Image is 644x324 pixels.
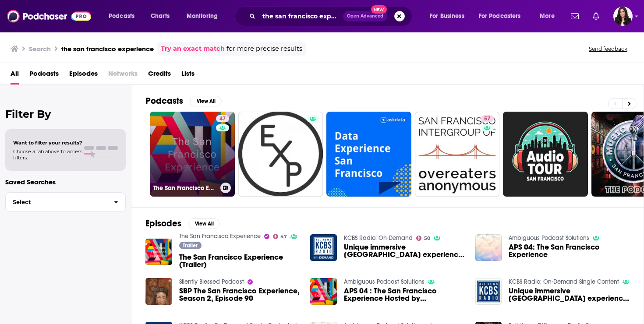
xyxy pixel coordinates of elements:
[181,67,195,85] a: Lists
[13,148,82,161] span: Choose a tab above to access filters.
[183,243,198,248] span: Trailer
[161,44,225,54] a: Try an exact match
[416,236,430,241] a: 50
[371,5,387,14] span: New
[344,287,465,302] span: APS 04 : The San Francisco Experience Hosted by [PERSON_NAME]
[190,96,222,106] button: View All
[61,45,154,53] h3: the san francisco experience
[613,7,633,26] button: Show profile menu
[347,14,383,18] span: Open Advanced
[29,67,59,85] a: Podcasts
[69,67,98,85] a: Episodes
[344,234,413,242] a: KCBS Radio: On-Demand
[343,11,387,21] button: Open AdvancedNew
[586,45,630,53] button: Send feedback
[310,278,337,305] img: APS 04 : The San Francisco Experience Hosted by Jim Herlihy
[216,115,229,122] a: 47
[109,10,134,22] span: Podcasts
[475,278,502,305] img: Unique immersive San Francisco experience for your ears
[613,7,633,26] img: User Profile
[145,95,183,106] h2: Podcasts
[484,115,490,123] span: 57
[310,234,337,261] img: Unique immersive San Francisco experience for your ears
[540,10,555,22] span: More
[179,232,261,240] a: The San Francisco Experience
[280,235,287,239] span: 47
[509,243,630,258] a: APS 04: The San Francisco Experience
[103,9,146,23] button: open menu
[108,67,138,85] span: Networks
[145,218,220,229] a: EpisodesView All
[415,112,500,197] a: 57
[509,287,630,302] span: Unique immersive [GEOGRAPHIC_DATA] experience for your ears
[6,199,107,205] span: Select
[219,115,226,123] span: 47
[509,278,619,285] a: KCBS Radio: On-Demand Single Content
[226,44,302,54] span: for more precise results
[5,108,126,120] h2: Filter By
[188,218,220,229] button: View All
[5,178,126,186] p: Saved Searches
[145,95,222,106] a: PodcastsView All
[151,10,170,22] span: Charts
[145,239,172,265] img: The San Francisco Experience (Trailer)
[344,278,425,285] a: Ambiguous Podcast Solutions
[509,287,630,302] a: Unique immersive San Francisco experience for your ears
[7,8,91,25] img: Podchaser - Follow, Share and Rate Podcasts
[430,10,464,22] span: For Business
[479,10,521,22] span: For Podcasters
[153,184,217,192] h3: The San Francisco Experience
[29,45,51,53] h3: Search
[509,234,589,242] a: Ambiguous Podcast Solutions
[145,9,175,23] a: Charts
[187,10,218,22] span: Monitoring
[424,9,475,23] button: open menu
[613,7,633,26] span: Logged in as RebeccaShapiro
[179,287,300,302] a: SBP The San Francisco Experience, Season 2, Episode 90
[180,9,229,23] button: open menu
[259,9,343,23] input: Search podcasts, credits, & more...
[567,9,582,24] a: Show notifications dropdown
[148,67,171,85] a: Credits
[534,9,566,23] button: open menu
[424,236,430,240] span: 50
[475,234,502,261] img: APS 04: The San Francisco Experience
[589,9,603,24] a: Show notifications dropdown
[344,243,465,258] span: Unique immersive [GEOGRAPHIC_DATA] experience for your ears
[344,287,465,302] a: APS 04 : The San Francisco Experience Hosted by Jim Herlihy
[243,6,421,26] div: Search podcasts, credits, & more...
[179,254,300,268] a: The San Francisco Experience (Trailer)
[481,115,494,122] a: 57
[145,218,181,229] h2: Episodes
[273,234,287,239] a: 47
[5,192,126,212] button: Select
[145,278,172,305] img: SBP The San Francisco Experience, Season 2, Episode 90
[344,243,465,258] a: Unique immersive San Francisco experience for your ears
[11,67,19,85] a: All
[473,9,534,23] button: open menu
[179,278,244,285] a: Silently Blessed Podcast
[13,140,82,146] span: Want to filter your results?
[150,112,235,197] a: 47The San Francisco Experience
